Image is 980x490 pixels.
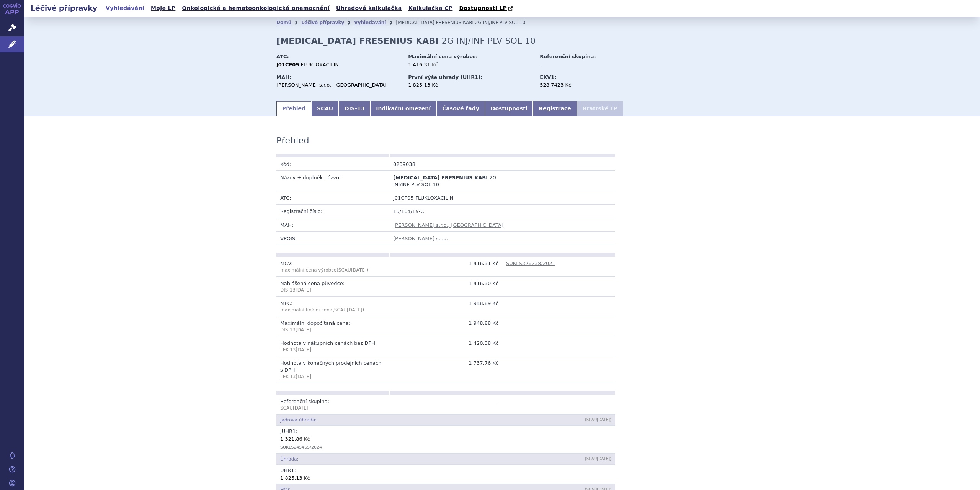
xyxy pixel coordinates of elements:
td: MAH: [276,218,389,231]
a: Kalkulačka CP [406,3,455,13]
a: SCAU [311,101,339,116]
div: 1 825,13 Kč [408,82,532,88]
a: SUKLS245465/2024 [280,445,322,450]
span: [DATE] [347,307,363,313]
span: 2G INJ/INF PLV SOL 10 [442,36,536,46]
a: Dostupnosti [485,101,533,116]
td: - [389,395,502,415]
span: FLUKLOXACILIN [301,62,339,67]
div: 1 416,31 Kč [408,61,532,68]
a: [PERSON_NAME] s.r.o. [393,236,448,241]
td: 15/164/19-C [389,205,615,218]
a: Registrace [533,101,577,116]
a: Indikační omezení [370,101,436,116]
p: SCAU [280,405,385,411]
span: 1 [292,428,296,434]
td: Nahlášená cena původce: [276,277,389,297]
span: (SCAU ) [585,457,611,461]
p: DIS-13 [280,327,385,333]
td: Úhrada: [276,453,502,464]
a: Přehled [276,101,311,116]
span: J01CF05 [393,195,413,201]
a: Časové řady [436,101,485,116]
span: Dostupnosti LP [459,5,507,11]
div: 528,7423 Kč [540,82,626,88]
strong: MAH: [276,74,291,80]
td: 1 948,89 Kč [389,297,502,316]
a: [PERSON_NAME] s.r.o., [GEOGRAPHIC_DATA] [393,222,503,228]
a: DIS-13 [339,101,370,116]
td: 1 420,38 Kč [389,336,502,356]
div: - [540,61,626,68]
td: 1 948,88 Kč [389,316,502,336]
div: [PERSON_NAME] s.r.o., [GEOGRAPHIC_DATA] [276,82,401,88]
a: Léčivé přípravky [301,20,344,25]
span: [DATE] [293,405,309,411]
a: Onkologická a hematoonkologická onemocnění [180,3,332,13]
a: Domů [276,20,291,25]
td: JUHR : [276,426,615,453]
a: Dostupnosti LP [457,3,517,14]
span: (SCAU ) [280,267,368,273]
td: Maximální dopočítaná cena: [276,316,389,336]
span: [DATE] [597,418,610,422]
td: Referenční skupina: [276,395,389,415]
a: Vyhledávání [103,3,147,13]
strong: J01CF05 [276,62,299,67]
p: LEK-13 [280,347,385,353]
span: [DATE] [351,267,367,273]
td: MFC: [276,297,389,316]
p: LEK-13 [280,374,385,380]
td: Hodnota v konečných prodejních cenách s DPH: [276,356,389,383]
span: [DATE] [296,287,311,293]
strong: Referenční skupina: [540,54,596,59]
div: 1 825,13 Kč [280,474,611,482]
td: 1 416,31 Kč [389,257,502,277]
td: MCV: [276,257,389,277]
span: [DATE] [597,457,610,461]
a: Úhradová kalkulačka [334,3,404,13]
td: VPOIS: [276,231,389,245]
span: [DATE] [296,374,311,379]
div: 1 321,86 Kč [280,435,611,442]
td: UHR : [276,465,615,484]
td: 0239038 [389,157,502,171]
h2: Léčivé přípravky [24,3,103,13]
h3: Přehled [276,136,309,146]
span: (SCAU ) [332,307,364,313]
td: 1 737,76 Kč [389,356,502,383]
a: Moje LP [149,3,178,13]
p: DIS-13 [280,287,385,293]
span: 1 [291,467,294,473]
strong: [MEDICAL_DATA] FRESENIUS KABI [276,36,439,46]
span: [DATE] [296,327,311,333]
span: (SCAU ) [585,418,611,422]
span: [MEDICAL_DATA] FRESENIUS KABI [393,175,488,180]
span: maximální cena výrobce [280,267,336,273]
strong: Maximální cena výrobce: [408,54,478,59]
td: Hodnota v nákupních cenách bez DPH: [276,336,389,356]
a: Vyhledávání [354,20,386,25]
strong: ATC: [276,54,289,59]
strong: EKV1: [540,74,556,80]
a: SUKLS326238/2021 [506,261,555,266]
span: FLUKLOXACILIN [415,195,454,201]
td: 1 416,30 Kč [389,277,502,297]
span: [MEDICAL_DATA] FRESENIUS KABI [396,20,473,25]
span: [DATE] [296,347,311,352]
strong: První výše úhrady (UHR1): [408,74,482,80]
p: maximální finální cena [280,307,385,313]
span: 2G INJ/INF PLV SOL 10 [475,20,526,25]
td: Registrační číslo: [276,205,389,218]
td: Kód: [276,157,389,171]
td: ATC: [276,191,389,205]
td: Jádrová úhrada: [276,415,502,426]
td: Název + doplněk názvu: [276,170,389,191]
